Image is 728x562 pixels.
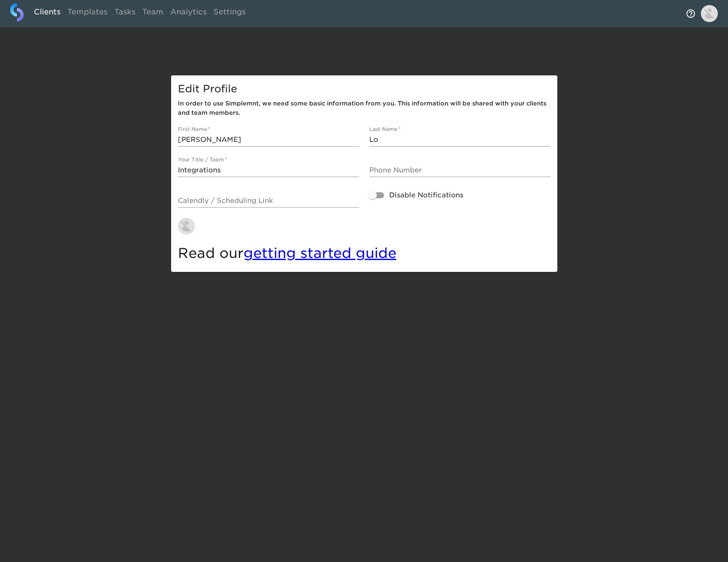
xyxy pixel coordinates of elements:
[10,3,24,22] img: logo
[681,3,701,24] button: notifications
[178,99,551,118] h6: In order to use Simplemnt, we need some basic information from you. This information will be shar...
[210,3,249,24] a: Settings
[30,3,64,24] a: Clients
[178,127,210,132] label: First Name
[139,3,167,24] a: Team
[167,3,210,24] a: Analytics
[64,3,111,24] a: Templates
[178,218,195,235] img: AAuE7mBAMVP-QLKT0UxcRMlKCJ_3wrhyfoDdiz0wNcS2
[701,5,718,22] img: Profile
[111,3,139,24] a: Tasks
[369,127,401,132] label: Last Name
[244,245,396,261] a: getting started guide
[178,157,227,162] label: Your Title / Team
[178,82,551,96] h5: Edit Profile
[178,245,551,262] h4: Read our
[173,213,200,240] button: Change Profile Picture
[389,190,463,200] span: Disable Notifications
